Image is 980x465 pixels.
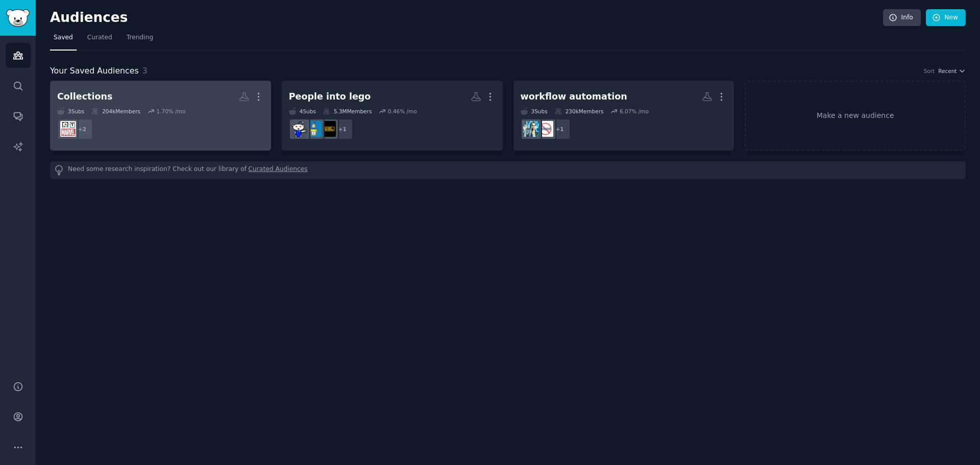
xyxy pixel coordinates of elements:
[924,67,935,75] div: Sort
[289,90,371,103] div: People into lego
[50,161,966,179] div: Need some research inspiration? Check out our library of
[50,10,883,26] h2: Audiences
[523,121,539,137] img: automation
[549,118,571,140] div: + 1
[282,81,503,151] a: People into lego4Subs5.3MMembers0.46% /mo+1legostarwarslegoJustrolledintotheshop
[289,108,316,115] div: 4 Sub s
[50,81,271,151] a: Collections3Subs204kMembers1.70% /mo+2EpicCollections
[745,81,966,151] a: Make a new audience
[388,108,417,115] div: 0.46 % /mo
[332,118,353,140] div: + 1
[54,33,73,42] span: Saved
[91,108,140,115] div: 204k Members
[6,9,30,27] img: GummySearch logo
[306,121,322,137] img: lego
[291,121,307,137] img: Justrolledintotheshop
[50,65,139,78] span: Your Saved Audiences
[60,121,76,137] img: EpicCollections
[57,90,112,103] div: Collections
[883,9,921,27] a: Info
[320,121,336,137] img: legostarwars
[87,33,112,42] span: Curated
[555,108,604,115] div: 230k Members
[57,108,84,115] div: 3 Sub s
[127,33,153,42] span: Trending
[938,67,966,75] button: Recent
[142,66,148,76] span: 3
[521,108,548,115] div: 3 Sub s
[71,118,93,140] div: + 2
[249,165,308,176] a: Curated Audiences
[537,121,553,137] img: nocode
[938,67,957,75] span: Recent
[926,9,966,27] a: New
[521,90,627,103] div: workflow automation
[620,108,649,115] div: 6.07 % /mo
[156,108,185,115] div: 1.70 % /mo
[323,108,372,115] div: 5.3M Members
[84,30,116,51] a: Curated
[513,81,734,151] a: workflow automation3Subs230kMembers6.07% /mo+1nocodeautomation
[50,30,77,51] a: Saved
[123,30,157,51] a: Trending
